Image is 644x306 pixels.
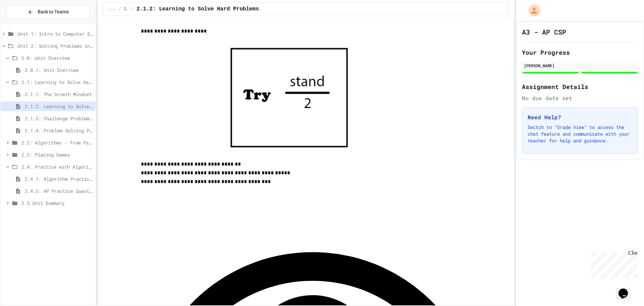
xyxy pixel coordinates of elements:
[109,6,116,12] span: ...
[616,279,637,299] iframe: chat widget
[25,187,93,194] span: 2.4.2: AP Practice Questions
[17,30,93,37] span: Unit 1: Intro to Computer Science
[131,6,134,12] span: /
[25,103,93,110] span: 2.1.2: Learning to Solve Hard Problems
[522,94,638,102] div: No due date set
[118,6,121,12] span: /
[25,91,93,98] span: 2.1.1: The Growth Mindset
[528,113,632,121] h3: Need Help?
[3,3,46,43] div: Chat with us now!Close
[21,54,93,61] span: 2.0: Unit Overview
[522,48,638,57] h2: Your Progress
[25,127,93,134] span: 2.1.4: Problem Solving Practice
[21,151,93,158] span: 2.3: Playing Games
[524,62,636,69] div: [PERSON_NAME]
[21,200,93,207] span: 2.5 Unit Summary
[25,67,93,74] span: 2.0.1: Unit Overview
[521,3,542,18] div: My Account
[588,250,637,278] iframe: chat widget
[21,163,93,170] span: 2.4: Practice with Algorithms
[38,8,69,15] span: Back to Teams
[522,27,566,37] h1: A3 - AP CSP
[124,6,129,12] span: 2.1: Learning to Solve Hard Problems
[25,175,93,182] span: 2.4.1: Algorithm Practice Exercises
[21,79,93,86] span: 2.1: Learning to Solve Hard Problems
[17,42,93,49] span: Unit 2: Solving Problems in Computer Science
[6,5,90,19] button: Back to Teams
[21,139,93,146] span: 2.2: Algorithms - from Pseudocode to Flowcharts
[522,82,638,91] h2: Assignment Details
[25,115,93,122] span: 2.1.3: Challenge Problem - The Bridge
[137,5,259,13] span: 2.1.2: Learning to Solve Hard Problems
[528,124,632,144] p: Switch to "Grade View" to access the chat feature and communicate with your teacher for help and ...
